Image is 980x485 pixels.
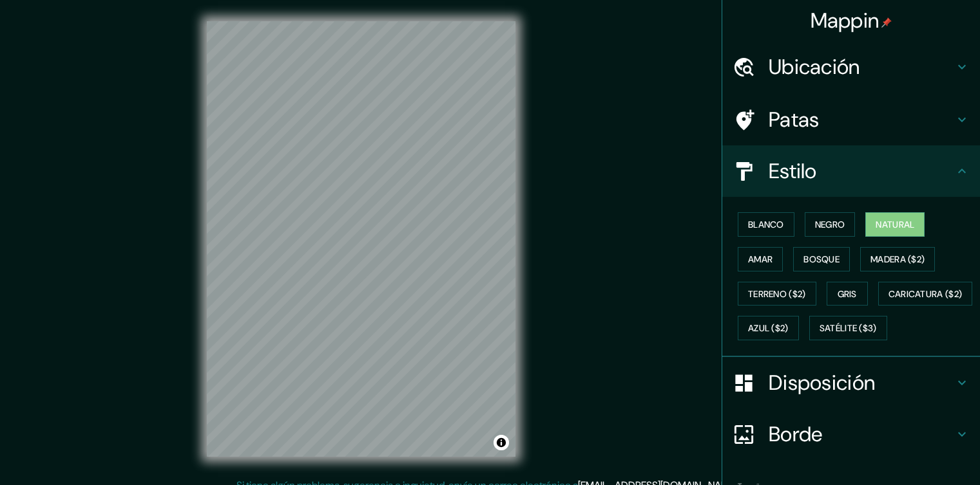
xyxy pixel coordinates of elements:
[722,408,980,460] div: Borde
[494,435,509,450] button: Activar o desactivar atribución
[809,316,887,340] button: Satélite ($3)
[738,282,816,306] button: Terreno ($2)
[793,247,850,271] button: Bosque
[889,288,963,300] font: Caricatura ($2)
[722,94,980,145] div: Patas
[769,106,820,133] font: Patas
[881,17,892,28] img: pin-icon.png
[769,158,817,185] font: Estilo
[860,247,935,271] button: Madera ($2)
[748,253,773,265] font: Amar
[815,219,845,230] font: Negro
[748,219,784,230] font: Blanco
[722,357,980,408] div: Disposición
[738,212,794,237] button: Blanco
[878,282,973,306] button: Caricatura ($2)
[865,435,966,471] iframe: Lanzador de widgets de ayuda
[722,145,980,197] div: Estilo
[738,247,783,271] button: Amar
[811,7,879,34] font: Mappin
[738,316,799,340] button: Azul ($2)
[827,282,868,306] button: Gris
[820,323,877,334] font: Satélite ($3)
[207,21,515,457] canvas: Mapa
[865,212,925,237] button: Natural
[803,253,840,265] font: Bosque
[805,212,856,237] button: Negro
[748,323,789,334] font: Azul ($2)
[838,288,857,300] font: Gris
[748,288,806,300] font: Terreno ($2)
[870,253,925,265] font: Madera ($2)
[769,369,875,396] font: Disposición
[769,421,823,448] font: Borde
[876,219,914,230] font: Natural
[769,53,860,80] font: Ubicación
[722,41,980,93] div: Ubicación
